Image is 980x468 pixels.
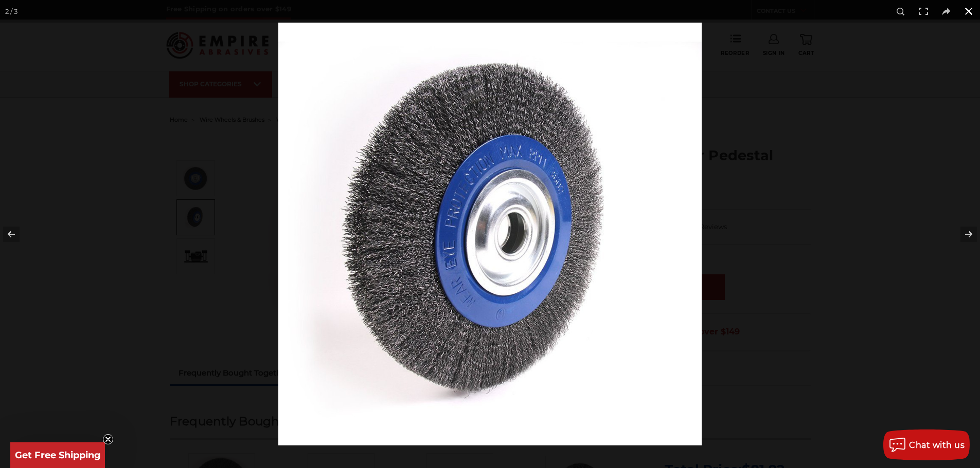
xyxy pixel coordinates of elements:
button: Chat with us [883,429,970,460]
span: Chat with us [909,440,965,450]
span: Get Free Shipping [15,450,101,461]
button: Close teaser [103,434,113,444]
img: Crimped_Wire_Wheel_183040B_2__62656.1570197274.jpg [278,23,702,445]
button: Next (arrow right) [944,209,980,260]
div: Get Free ShippingClose teaser [10,442,105,468]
